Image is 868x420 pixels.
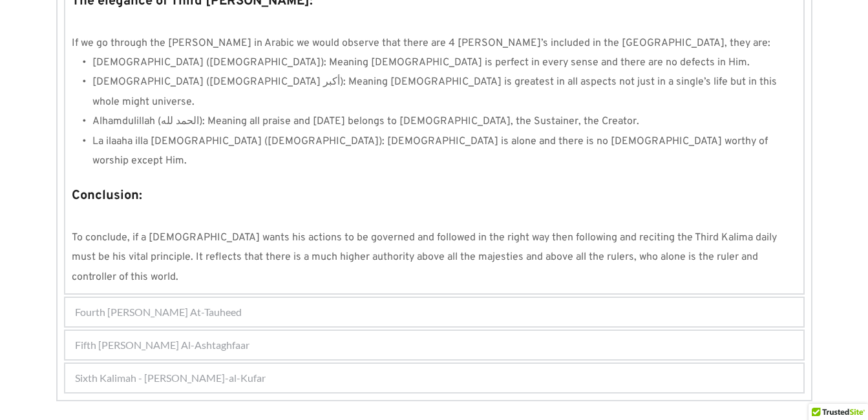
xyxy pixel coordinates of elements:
span: To conclude, if a [DEMOGRAPHIC_DATA] wants his actions to be governed and followed in the right w... [72,231,779,284]
span: If we go through the [PERSON_NAME] in Arabic we would observe that there are 4 [PERSON_NAME]’s in... [72,37,770,50]
span: Alhamdulillah (الحمد لله): Meaning all praise and [DATE] belongs to [DEMOGRAPHIC_DATA], the Susta... [92,115,639,128]
strong: Conclusion: [72,187,142,204]
span: Fourth [PERSON_NAME] At-Tauheed [75,304,242,320]
span: Sixth Kalimah - [PERSON_NAME]-al-Kufar [75,370,266,386]
span: [DEMOGRAPHIC_DATA] ([DEMOGRAPHIC_DATA] أكبر): Meaning [DEMOGRAPHIC_DATA] is greatest in all aspec... [92,76,779,108]
span: La ilaaha illa [DEMOGRAPHIC_DATA] ([DEMOGRAPHIC_DATA]): [DEMOGRAPHIC_DATA] is alone and there is ... [92,135,770,167]
span: [DEMOGRAPHIC_DATA] ([DEMOGRAPHIC_DATA]): Meaning [DEMOGRAPHIC_DATA] is perfect in every sense and... [92,56,750,69]
span: Fifth [PERSON_NAME] Al-Ashtaghfaar [75,337,249,353]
